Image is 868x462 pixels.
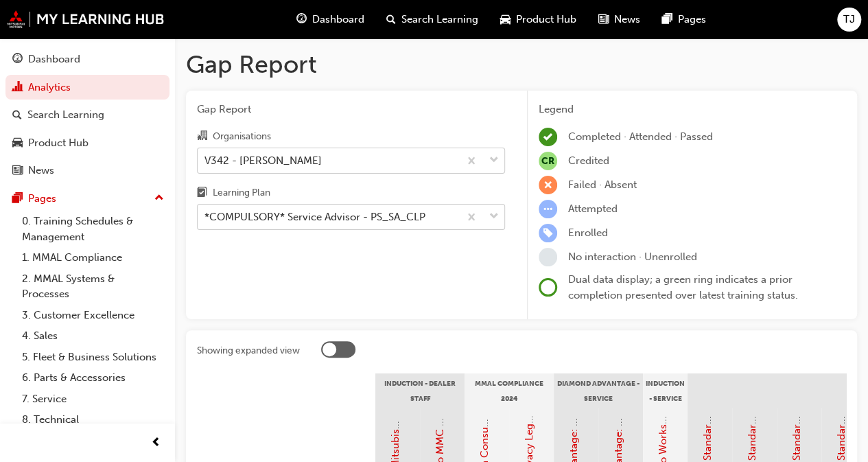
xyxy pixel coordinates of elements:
a: Analytics [5,75,169,100]
span: learningplan-icon [197,187,207,200]
span: Product Hub [516,12,576,27]
div: Product Hub [28,135,89,151]
button: Pages [5,186,169,211]
span: prev-icon [151,435,161,452]
span: News [614,12,640,27]
div: V342 - [PERSON_NAME] [204,152,322,168]
div: Dashboard [28,51,80,67]
div: Legend [539,102,846,117]
span: Completed · Attended · Passed [568,130,713,143]
a: News [5,158,169,183]
img: mmal [7,10,165,28]
span: search-icon [386,11,396,28]
a: 5. Fleet & Business Solutions [16,347,169,368]
a: news-iconNews [587,5,651,34]
a: pages-iconPages [651,5,717,34]
div: Pages [28,191,56,207]
span: pages-icon [12,193,23,205]
span: Dashboard [312,12,364,27]
span: null-icon [539,152,557,170]
div: Induction - Dealer Staff [375,373,465,408]
span: car-icon [12,137,23,150]
span: Gap Report [197,102,505,117]
a: 2. MMAL Systems & Processes [16,268,169,305]
span: guage-icon [12,54,23,66]
h1: Gap Report [186,49,857,80]
a: 4. Sales [16,325,169,347]
span: learningRecordVerb_ATTEMPT-icon [539,200,557,218]
a: car-iconProduct Hub [489,5,587,34]
div: Showing expanded view [197,344,300,358]
a: 1. MMAL Compliance [16,247,169,268]
div: Organisations [213,130,271,143]
span: pages-icon [662,11,672,28]
span: No interaction · Unenrolled [568,251,697,263]
span: organisation-icon [197,130,207,143]
span: car-icon [500,11,511,28]
div: Induction - Service Advisor [643,373,688,408]
span: search-icon [12,109,22,122]
a: Dashboard [5,47,169,72]
div: MMAL Compliance 2024 [465,373,554,408]
a: 3. Customer Excellence [16,305,169,326]
a: Search Learning [5,102,169,128]
span: down-icon [489,208,499,226]
span: news-icon [12,165,23,177]
span: Credited [568,154,609,167]
span: learningRecordVerb_NONE-icon [539,248,557,266]
span: Attempted [568,203,618,215]
button: TJ [837,8,861,32]
span: Enrolled [568,227,608,239]
span: chart-icon [12,82,23,94]
span: learningRecordVerb_COMPLETE-icon [539,128,557,146]
a: 6. Parts & Accessories [16,367,169,389]
div: News [28,163,54,178]
span: Pages [678,12,706,27]
span: learningRecordVerb_ENROLL-icon [539,224,557,242]
a: 0. Training Schedules & Management [16,211,169,247]
span: TJ [843,12,855,27]
div: Search Learning [27,107,104,123]
a: guage-iconDashboard [285,5,375,34]
a: Product Hub [5,130,169,156]
div: Diamond Advantage - Service [554,373,643,408]
div: Learning Plan [213,186,270,200]
button: DashboardAnalyticsSearch LearningProduct HubNews [5,44,169,186]
span: Failed · Absent [568,178,637,191]
span: news-icon [598,11,609,28]
div: *COMPULSORY* Service Advisor - PS_SA_CLP [204,209,425,225]
a: 8. Technical [16,409,169,430]
a: 7. Service [16,389,169,410]
span: down-icon [489,152,499,170]
span: Search Learning [401,12,478,27]
a: search-iconSearch Learning [375,5,489,34]
span: Dual data display; a green ring indicates a prior completion presented over latest training status. [568,273,798,301]
span: learningRecordVerb_FAIL-icon [539,176,557,194]
span: up-icon [154,189,164,207]
span: guage-icon [296,11,307,28]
